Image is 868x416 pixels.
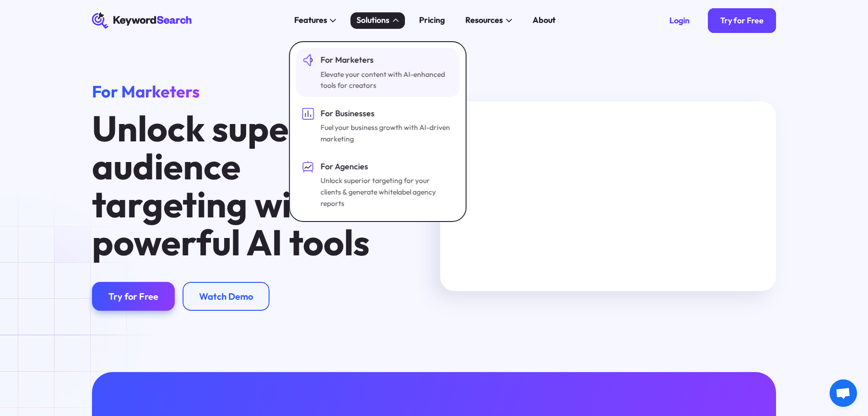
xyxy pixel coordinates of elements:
div: Watch Demo [199,291,253,302]
div: Features [294,14,327,27]
div: Elevate your content with AI-enhanced tools for creators [320,69,451,91]
a: Try for Free [92,282,175,311]
iframe: KeywordSearch Homepage Welcome [440,102,776,291]
div: For Agencies [320,161,451,173]
a: Pricing [413,12,451,29]
div: Fuel your business growth with AI-driven marketing [320,122,451,144]
div: Try for Free [108,291,158,302]
div: For Marketers [320,54,451,66]
div: Login [669,16,690,26]
div: For Businesses [320,108,451,120]
h1: Unlock superior audience targeting with powerful AI tools [92,109,387,261]
a: Try for Free [708,8,776,33]
span: For Marketers [92,81,199,102]
div: Pricing [419,14,445,27]
div: Try for Free [720,16,764,26]
div: Resources [465,14,503,27]
a: Open chat [830,379,857,407]
a: For MarketersElevate your content with AI-enhanced tools for creators [296,48,459,97]
a: For BusinessesFuel your business growth with AI-driven marketing [296,101,459,150]
div: Solutions [356,14,389,27]
a: About [526,12,561,29]
div: About [533,14,555,27]
div: Unlock superior targeting for your clients & generate whitelabel agency reports [320,175,451,209]
a: For AgenciesUnlock superior targeting for your clients & generate whitelabel agency reports [296,155,459,215]
nav: Solutions [289,41,467,222]
a: Login [657,8,702,33]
